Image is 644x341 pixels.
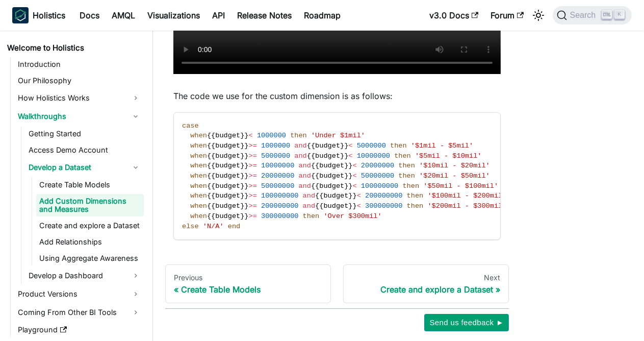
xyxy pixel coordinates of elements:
[190,192,207,200] span: when
[249,212,257,220] span: >=
[307,142,349,150] span: {{budget}}
[424,314,509,331] button: Send us feedback ►
[249,192,257,200] span: >=
[207,202,249,210] span: {{budget}}
[365,202,402,210] span: 300000000
[190,212,207,220] span: when
[182,122,199,130] span: case
[311,162,353,169] span: {{budget}}
[174,273,322,282] div: Previous
[15,74,144,88] a: Our Philosophy
[261,172,294,180] span: 20000000
[352,284,500,295] div: Create and explore a Dataset
[261,212,298,220] span: 300000000
[361,172,394,180] span: 50000000
[298,182,311,190] span: and
[15,108,144,125] a: Walkthroughs
[207,172,249,180] span: {{budget}}
[15,90,144,106] a: How Holistics Works
[530,7,547,23] button: Switch between dark and light mode (currently light mode)
[190,142,207,150] span: when
[402,182,419,190] span: then
[298,162,311,169] span: and
[298,7,347,23] a: Roadmap
[231,7,298,23] a: Release Notes
[290,132,307,139] span: then
[303,212,320,220] span: then
[207,212,249,220] span: {{budget}}
[12,7,29,23] img: Holistics
[174,284,322,295] div: Create Table Models
[343,264,509,303] a: NextCreate and explore a Dataset
[429,316,504,329] span: Send us feedback ►
[249,182,257,190] span: >=
[348,152,352,160] span: <
[357,142,386,150] span: 5000000
[249,202,257,210] span: >=
[190,132,207,139] span: when
[427,192,506,200] span: '$100mil - $200mil'
[419,172,490,180] span: '$20mil - $50mil'
[12,7,65,23] a: HolisticsHolistics
[415,152,482,160] span: '$5mil - $10mil'
[357,192,361,200] span: <
[261,182,294,190] span: 50000000
[207,192,249,200] span: {{budget}}
[257,132,286,139] span: 1000000
[182,223,199,230] span: else
[36,178,144,192] a: Create Table Models
[25,143,144,157] a: Access Demo Account
[567,11,602,20] span: Search
[419,162,490,169] span: '$10mil - $20mil'
[348,142,352,150] span: <
[207,132,249,139] span: {{budget}}
[303,202,315,210] span: and
[249,132,253,139] span: <
[307,152,349,160] span: {{budget}}
[261,142,290,150] span: 1000000
[407,192,424,200] span: then
[25,127,144,141] a: Getting Started
[190,202,207,210] span: when
[261,152,290,160] span: 5000000
[4,41,144,55] a: Welcome to Holistics
[315,192,357,200] span: {{budget}}
[407,202,424,210] span: then
[190,182,207,190] span: when
[228,223,240,230] span: end
[311,172,353,180] span: {{budget}}
[249,142,257,150] span: >=
[73,7,106,23] a: Docs
[365,192,402,200] span: 200000000
[261,202,298,210] span: 200000000
[390,142,407,150] span: then
[249,152,257,160] span: >=
[353,172,357,180] span: <
[207,182,249,190] span: {{budget}}
[207,142,249,150] span: {{budget}}
[190,152,207,160] span: when
[298,172,311,180] span: and
[36,218,144,233] a: Create and explore a Dataset
[411,142,473,150] span: '$1mil - $5mil'
[190,172,207,180] span: when
[323,212,381,220] span: 'Over $300mil'
[249,162,257,169] span: >=
[352,273,500,282] div: Next
[261,192,298,200] span: 100000000
[361,182,398,190] span: 100000000
[484,7,530,23] a: Forum
[141,7,206,23] a: Visualizations
[361,162,394,169] span: 20000000
[353,162,357,169] span: <
[303,192,315,200] span: and
[394,152,411,160] span: then
[614,10,625,19] kbd: K
[261,162,294,169] span: 10000000
[398,172,415,180] span: then
[357,202,361,210] span: <
[165,264,331,303] a: PreviousCreate Table Models
[36,194,144,216] a: Add Custom Dimensions and Measures
[423,7,484,23] a: v3.0 Docs
[25,267,144,284] a: Develop a Dashboard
